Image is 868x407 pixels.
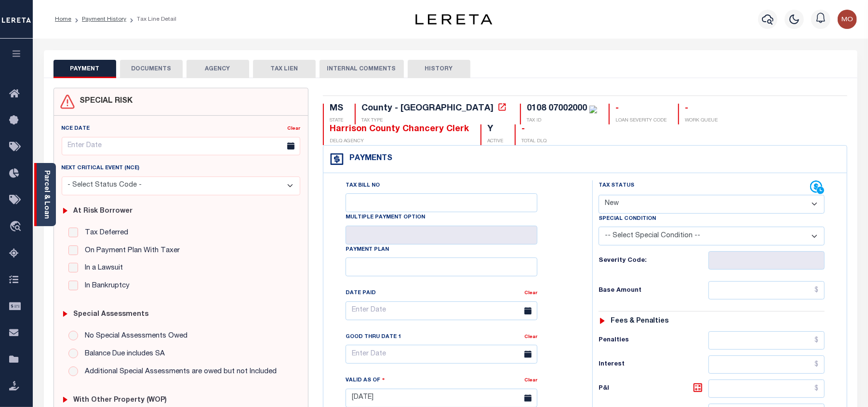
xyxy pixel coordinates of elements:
[80,281,130,292] label: In Bankruptcy
[521,138,547,145] p: TOTAL DLQ
[43,170,50,219] a: Parcel & Loan
[615,104,667,114] div: -
[599,382,708,395] h6: P&I
[599,182,634,190] label: Tax Status
[346,333,401,341] label: Good Thru Date 1
[346,289,376,298] label: Date Paid
[187,60,249,78] button: AGENCY
[346,214,425,222] label: Multiple Payment Option
[599,257,708,265] h6: Severity Code:
[80,263,123,274] label: In a Lawsuit
[346,345,537,364] input: Enter Date
[346,182,380,190] label: Tax Bill No
[346,376,385,385] label: Valid as Of
[524,335,537,339] a: Clear
[330,117,343,124] p: STATE
[361,117,508,124] p: TAX TYPE
[524,378,537,383] a: Clear
[599,215,656,223] label: Special Condition
[62,125,90,133] label: NCE Date
[527,117,597,124] p: TAX ID
[611,317,669,326] h6: Fees & Penalties
[80,331,187,342] label: No Special Assessments Owed
[527,104,587,113] div: 0108 07002000
[330,138,469,145] p: DELQ AGENCY
[521,124,547,135] div: -
[62,137,300,156] input: Enter Date
[62,164,140,173] label: Next Critical Event (NCE)
[708,331,825,350] input: $
[126,15,176,24] li: Tax Line Detail
[330,104,343,114] div: MS
[53,60,116,78] button: PAYMENT
[685,104,718,114] div: -
[708,355,825,374] input: $
[615,117,667,124] p: LOAN SEVERITY CODE
[346,246,389,254] label: Payment Plan
[487,138,503,145] p: ACTIVE
[346,301,537,320] input: Enter Date
[408,60,470,78] button: HISTORY
[80,349,165,360] label: Balance Due includes SA
[589,106,597,113] img: check-icon-green.svg
[287,126,300,131] a: Clear
[73,311,148,319] h6: Special Assessments
[55,16,71,22] a: Home
[361,104,494,113] div: County - [GEOGRAPHIC_DATA]
[599,337,708,344] h6: Penalties
[75,97,133,106] h4: SPECIAL RISK
[253,60,316,78] button: TAX LIEN
[9,221,25,233] i: travel_explore
[80,245,180,257] label: On Payment Plan With Taxer
[838,10,857,29] img: svg+xml;base64,PHN2ZyB4bWxucz0iaHR0cDovL3d3dy53My5vcmcvMjAwMC9zdmciIHBvaW50ZXItZXZlbnRzPSJub25lIi...
[685,117,718,124] p: WORK QUEUE
[599,361,708,368] h6: Interest
[345,154,392,163] h4: Payments
[73,207,133,216] h6: At Risk Borrower
[320,60,404,78] button: INTERNAL COMMENTS
[73,396,167,405] h6: with Other Property (WOP)
[120,60,183,78] button: DOCUMENTS
[415,14,493,25] img: logo-dark.svg
[330,124,469,135] div: Harrison County Chancery Clerk
[487,124,503,135] div: Y
[599,287,708,295] h6: Base Amount
[524,291,537,296] a: Clear
[708,380,825,398] input: $
[80,228,128,239] label: Tax Deferred
[708,281,825,299] input: $
[82,16,126,22] a: Payment History
[80,366,277,378] label: Additional Special Assessments are owed but not Included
